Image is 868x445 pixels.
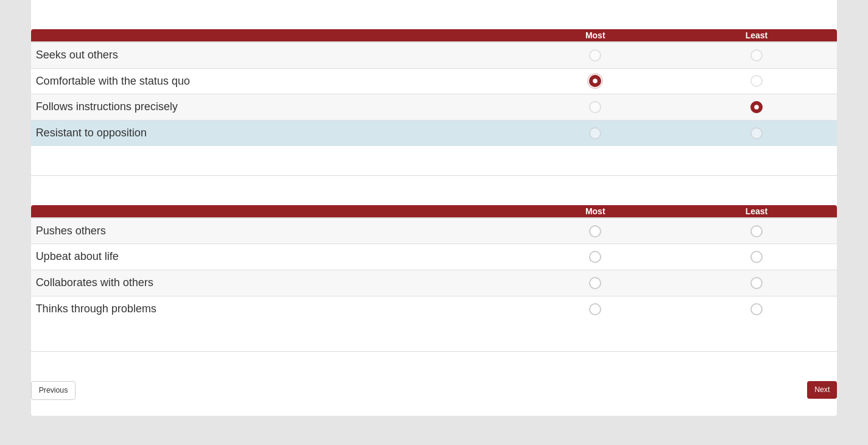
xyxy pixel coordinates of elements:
a: Next [807,381,837,399]
td: Seeks out others [31,42,515,68]
th: Least [676,205,838,218]
td: Thinks through problems [31,296,515,321]
td: Comfortable with the status quo [31,68,515,94]
td: Pushes others [31,218,515,244]
td: Upbeat about life [31,244,515,270]
a: Previous [31,381,76,400]
th: Most [515,29,676,42]
th: Most [515,205,676,218]
td: Resistant to opposition [31,121,515,146]
td: Collaborates with others [31,270,515,296]
th: Least [676,29,838,42]
td: Follows instructions precisely [31,94,515,121]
